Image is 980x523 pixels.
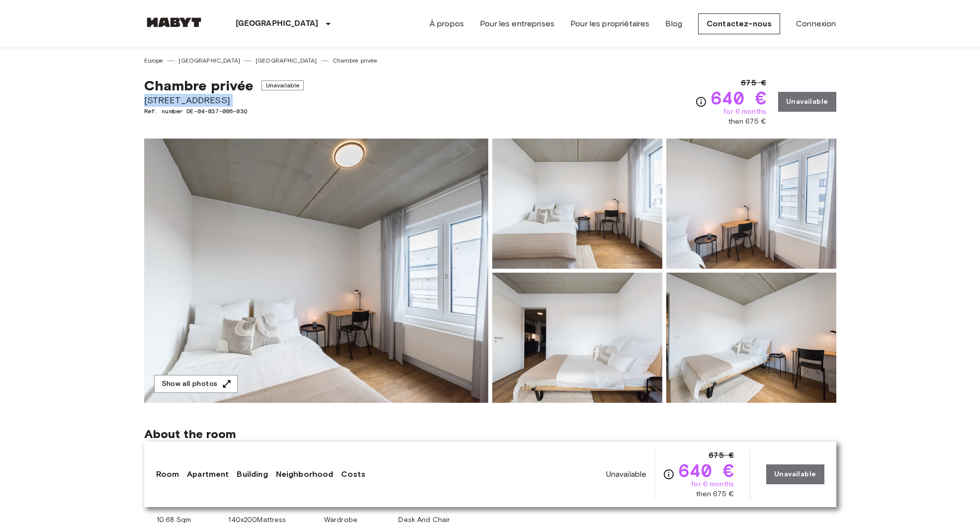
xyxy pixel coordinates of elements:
[492,273,662,403] img: Picture of unit DE-04-037-006-03Q
[144,77,254,94] span: Chambre privée
[480,18,554,30] a: Pour les entreprises
[665,18,682,30] a: Blog
[711,89,766,107] span: 640 €
[741,77,766,89] span: 675 €
[679,461,734,479] span: 640 €
[237,468,267,480] a: Building
[666,139,836,269] img: Picture of unit DE-04-037-006-03Q
[666,273,836,403] img: Picture of unit DE-04-037-006-03Q
[709,449,734,461] span: 675 €
[696,489,734,499] span: then 675 €
[156,468,179,480] a: Room
[144,56,164,65] a: Europe
[606,469,647,480] span: Unavailable
[144,94,304,107] span: [STREET_ADDRESS]
[144,107,304,116] span: Ref. number DE-04-037-006-03Q
[154,375,238,393] button: Show all photos
[187,468,229,480] a: Apartment
[341,468,365,480] a: Costs
[663,468,675,480] svg: Check cost overview for full price breakdown. Please note that discounts apply to new joiners onl...
[333,56,378,65] a: Chambre privée
[236,18,319,30] p: [GEOGRAPHIC_DATA]
[492,139,662,269] img: Picture of unit DE-04-037-006-03Q
[430,18,464,30] a: À propos
[276,468,334,480] a: Neighborhood
[144,139,488,403] img: Marketing picture of unit DE-04-037-006-03Q
[570,18,649,30] a: Pour les propriétaires
[691,479,734,489] span: for 6 months
[796,18,836,30] a: Connexion
[723,107,766,117] span: for 6 months
[178,56,240,65] a: [GEOGRAPHIC_DATA]
[695,96,707,108] svg: Check cost overview for full price breakdown. Please note that discounts apply to new joiners onl...
[262,80,304,90] span: Unavailable
[256,56,317,65] a: [GEOGRAPHIC_DATA]
[144,427,836,442] span: About the room
[728,117,767,127] span: then 675 €
[144,17,204,27] img: Habyt
[698,13,780,34] a: Contactez-nous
